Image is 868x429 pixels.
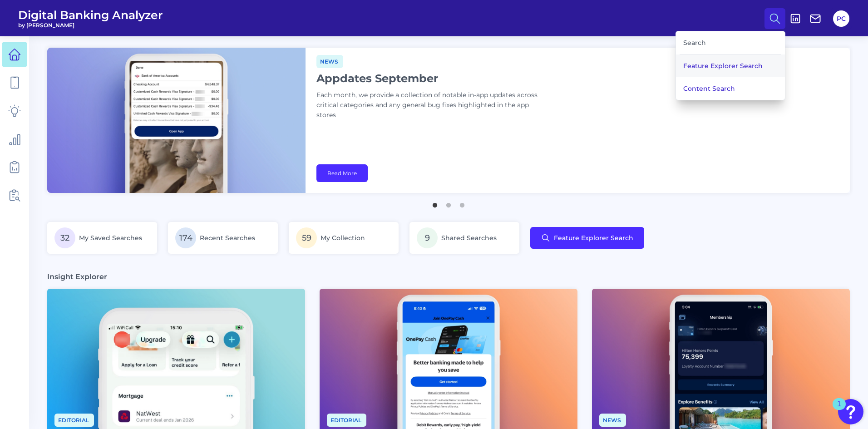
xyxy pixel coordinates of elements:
[79,234,142,242] span: My Saved Searches
[554,234,633,242] span: Feature Explorer Search
[530,227,644,249] button: Feature Explorer Search
[444,198,453,207] button: 2
[18,22,163,29] span: by [PERSON_NAME]
[599,415,626,424] a: News
[296,227,317,248] span: 59
[316,55,343,68] span: News
[54,415,94,424] a: Editorial
[168,222,278,254] a: 174Recent Searches
[833,10,849,27] button: PC
[47,222,157,254] a: 32My Saved Searches
[441,234,497,242] span: Shared Searches
[54,227,75,248] span: 32
[54,414,94,427] span: Editorial
[838,399,863,424] button: Open Resource Center, 1 new notification
[321,234,365,242] span: My Collection
[316,164,368,182] a: Read More
[417,227,438,248] span: 9
[458,198,467,207] button: 3
[327,414,366,427] span: Editorial
[430,198,439,207] button: 1
[676,54,785,77] button: Feature Explorer Search
[599,414,626,427] span: News
[837,404,841,416] div: 1
[316,90,543,120] p: Each month, we provide a collection of notable in-app updates across critical categories and any ...
[409,222,519,254] a: 9Shared Searches
[18,8,163,22] span: Digital Banking Analyzer
[316,72,543,85] h1: Appdates September
[676,77,785,100] button: Content Search
[200,234,255,242] span: Recent Searches
[680,31,781,54] div: Search
[47,48,306,193] img: bannerImg
[47,272,107,281] h3: Insight Explorer
[289,222,399,254] a: 59My Collection
[327,415,366,424] a: Editorial
[175,227,196,248] span: 174
[316,57,343,65] a: News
